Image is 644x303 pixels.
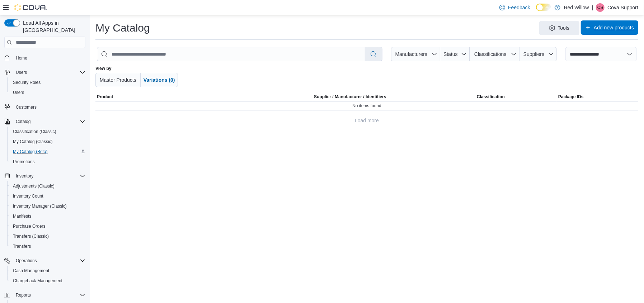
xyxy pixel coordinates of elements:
[596,3,605,12] div: Cova Support
[10,276,85,285] span: Chargeback Management
[10,88,27,97] a: Users
[7,231,88,241] button: Transfers (Classic)
[16,119,30,124] span: Catalog
[13,90,24,95] span: Users
[7,276,88,286] button: Chargeback Management
[10,127,59,136] a: Classification (Classic)
[10,137,85,146] span: My Catalog (Classic)
[7,137,88,147] button: My Catalog (Classic)
[13,117,33,126] button: Catalog
[13,243,31,249] span: Transfers
[10,88,85,97] span: Users
[7,211,88,221] button: Manifests
[536,4,551,11] input: Dark Mode
[597,3,603,12] span: CS
[141,73,178,87] button: Variations (0)
[314,94,386,100] span: Supplier / Manufacturer / Identifiers
[7,241,88,251] button: Transfers
[564,3,589,12] p: Red Willow
[594,24,634,31] span: Add new products
[13,172,85,180] span: Inventory
[10,212,85,221] span: Manifests
[520,47,557,61] button: Suppliers
[10,78,85,87] span: Security Roles
[10,242,85,251] span: Transfers
[97,94,113,100] span: Product
[7,87,88,98] button: Users
[7,201,88,211] button: Inventory Manager (Classic)
[607,3,638,12] p: Cova Support
[13,223,46,229] span: Purchase Orders
[7,147,88,157] button: My Catalog (Beta)
[1,102,88,112] button: Customers
[144,77,175,83] span: Variations (0)
[16,292,31,298] span: Reports
[7,221,88,231] button: Purchase Orders
[470,47,520,61] button: Classifications
[95,73,141,87] button: Master Products
[13,149,48,155] span: My Catalog (Beta)
[95,21,150,35] h1: My Catalog
[13,233,49,239] span: Transfers (Classic)
[7,127,88,137] button: Classification (Classic)
[497,0,533,15] a: Feedback
[10,182,57,190] a: Adjustments (Classic)
[10,192,85,200] span: Inventory Count
[10,266,85,275] span: Cash Management
[10,147,85,156] span: My Catalog (Beta)
[558,94,584,100] span: Package IDs
[10,222,85,231] span: Purchase Orders
[352,113,382,128] button: Load more
[13,53,85,62] span: Home
[1,117,88,127] button: Catalog
[10,222,48,231] a: Purchase Orders
[10,232,52,241] a: Transfers (Classic)
[13,139,53,145] span: My Catalog (Classic)
[592,3,593,12] p: |
[395,51,427,57] span: Manufacturers
[13,103,39,112] a: Customers
[10,157,85,166] span: Promotions
[16,173,33,179] span: Inventory
[1,52,88,63] button: Home
[10,202,85,210] span: Inventory Manager (Classic)
[13,68,30,77] button: Users
[13,193,43,199] span: Inventory Count
[16,55,27,61] span: Home
[10,192,46,200] a: Inventory Count
[523,51,544,57] span: Suppliers
[7,181,88,191] button: Adjustments (Classic)
[581,20,638,35] button: Add new products
[20,19,85,34] span: Load All Apps in [GEOGRAPHIC_DATA]
[1,256,88,266] button: Operations
[16,258,37,264] span: Operations
[10,147,51,156] a: My Catalog (Beta)
[13,172,36,180] button: Inventory
[1,290,88,300] button: Reports
[7,191,88,201] button: Inventory Count
[508,4,530,11] span: Feedback
[7,157,88,167] button: Promotions
[13,278,62,284] span: Chargeback Management
[13,291,85,299] span: Reports
[10,78,43,87] a: Security Roles
[558,24,570,32] span: Tools
[13,159,35,165] span: Promotions
[355,117,379,124] span: Load more
[1,171,88,181] button: Inventory
[10,137,56,146] a: My Catalog (Classic)
[13,256,40,265] button: Operations
[391,47,440,61] button: Manufacturers
[440,47,470,61] button: Status
[13,203,67,209] span: Inventory Manager (Classic)
[477,94,505,100] span: Classification
[539,21,579,35] button: Tools
[443,51,458,57] span: Status
[16,104,37,110] span: Customers
[10,127,85,136] span: Classification (Classic)
[13,213,31,219] span: Manifests
[95,66,111,71] label: View by
[13,129,56,134] span: Classification (Classic)
[100,77,136,83] span: Master Products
